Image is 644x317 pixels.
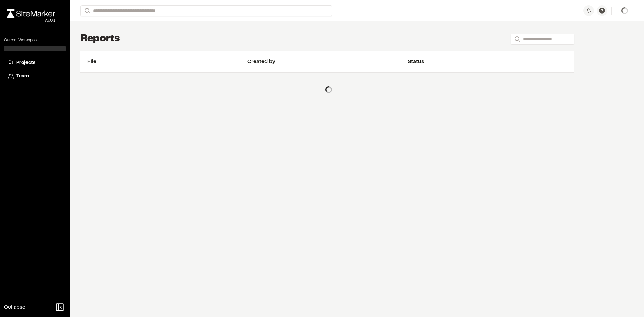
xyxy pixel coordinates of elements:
[7,18,55,24] div: Oh geez...please don't...
[247,58,407,66] div: Created by
[408,58,568,66] div: Status
[7,9,55,18] img: rebrand.png
[4,303,25,311] span: Collapse
[80,5,93,16] button: Search
[8,73,62,80] a: Team
[511,34,523,45] button: Search
[87,58,247,66] div: File
[8,59,62,67] a: Projects
[80,32,120,46] h1: Reports
[16,59,35,67] span: Projects
[16,73,29,80] span: Team
[4,37,66,43] p: Current Workspace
